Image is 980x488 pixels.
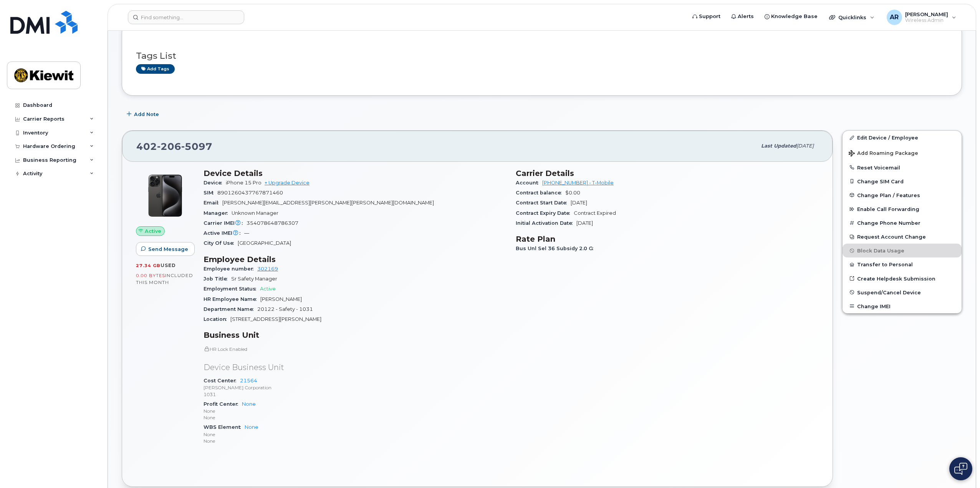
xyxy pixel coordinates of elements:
[890,13,899,22] span: AR
[857,206,919,212] span: Enable Call Forwarding
[134,111,159,118] span: Add Note
[230,316,321,322] span: [STREET_ADDRESS][PERSON_NAME]
[136,273,165,278] span: 0.00 Bytes
[516,190,565,196] span: Contract balance
[136,64,175,74] a: Add tags
[204,316,230,322] span: Location
[128,10,244,24] input: Find something...
[222,200,434,206] span: [PERSON_NAME][EMAIL_ADDRESS][PERSON_NAME][PERSON_NAME][DOMAIN_NAME]
[245,424,258,430] a: None
[240,378,257,383] a: 21564
[824,10,880,25] div: Quicklinks
[726,9,759,24] a: Alerts
[843,188,962,202] button: Change Plan / Features
[231,276,277,282] span: Sr Safety Manager
[204,200,222,206] span: Email
[759,9,823,24] a: Knowledge Base
[204,401,242,407] span: Profit Center
[843,145,962,161] button: Add Roaming Package
[761,143,796,149] span: Last updated
[204,414,507,421] p: None
[136,242,195,256] button: Send Message
[204,346,507,352] p: HR Lock Enabled
[843,131,962,144] a: Edit Device / Employee
[204,230,244,236] span: Active IMEI
[136,141,212,152] span: 402
[771,13,818,20] span: Knowledge Base
[148,246,188,253] span: Send Message
[204,220,247,226] span: Carrier IMEI
[576,220,593,226] span: [DATE]
[516,210,574,216] span: Contract Expiry Date
[161,262,176,268] span: used
[843,202,962,216] button: Enable Call Forwarding
[516,200,571,206] span: Contract Start Date
[136,272,193,285] span: included this month
[217,190,283,196] span: 8901260437767871460
[843,244,962,257] button: Block Data Usage
[905,17,948,23] span: Wireless Admin
[843,161,962,174] button: Reset Voicemail
[849,150,918,158] span: Add Roaming Package
[843,230,962,244] button: Request Account Change
[204,255,507,264] h3: Employee Details
[204,286,260,292] span: Employment Status
[204,362,507,373] p: Device Business Unit
[181,141,212,152] span: 5097
[204,169,507,178] h3: Device Details
[204,210,232,216] span: Manager
[843,174,962,188] button: Change SIM Card
[204,330,507,340] h3: Business Unit
[204,424,245,430] span: WBS Element
[565,190,580,196] span: $0.00
[516,246,597,251] span: Bus Unl Sel 36 Subsidy 2.0 G
[247,220,298,226] span: 354078648786307
[204,384,507,391] p: [PERSON_NAME] Corporation
[136,51,948,61] h3: Tags List
[238,240,291,246] span: [GEOGRAPHIC_DATA]
[145,227,161,235] span: Active
[571,200,587,206] span: [DATE]
[257,306,313,312] span: 20122 - Safety - 1031
[516,220,576,226] span: Initial Activation Date
[738,13,754,20] span: Alerts
[796,143,814,149] span: [DATE]
[516,169,819,178] h3: Carrier Details
[699,13,720,20] span: Support
[136,263,161,268] span: 27.34 GB
[204,296,260,302] span: HR Employee Name
[142,173,188,219] img: iPhone_15_Pro_Black.png
[542,180,614,186] a: [PHONE_NUMBER] - T-Mobile
[265,180,310,186] a: + Upgrade Device
[226,180,262,186] span: iPhone 15 Pro
[122,107,166,121] button: Add Note
[204,378,240,383] span: Cost Center
[242,401,256,407] a: None
[204,266,257,272] span: Employee number
[838,14,866,20] span: Quicklinks
[204,431,507,438] p: None
[204,190,217,196] span: SIM
[232,210,278,216] span: Unknown Manager
[204,438,507,444] p: None
[843,272,962,285] a: Create Helpdesk Submission
[257,266,278,272] a: 302169
[204,276,231,282] span: Job Title
[881,10,962,25] div: Amanda Reidler
[905,11,948,17] span: [PERSON_NAME]
[954,463,967,475] img: Open chat
[857,289,921,295] span: Suspend/Cancel Device
[260,286,276,292] span: Active
[244,230,249,236] span: —
[204,408,507,414] p: None
[204,240,238,246] span: City Of Use
[204,306,257,312] span: Department Name
[574,210,616,216] span: Contract Expired
[260,296,302,302] span: [PERSON_NAME]
[687,9,726,24] a: Support
[157,141,181,152] span: 206
[843,216,962,230] button: Change Phone Number
[204,391,507,398] p: 1031
[843,285,962,299] button: Suspend/Cancel Device
[516,180,542,186] span: Account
